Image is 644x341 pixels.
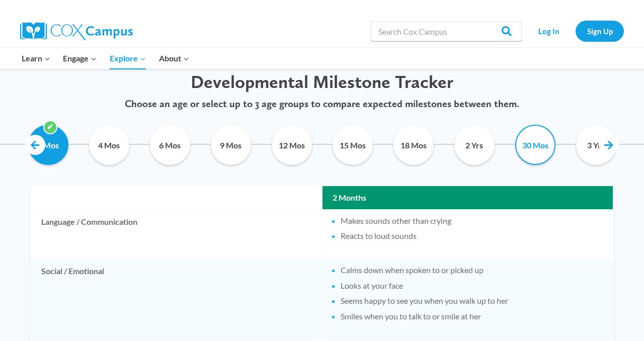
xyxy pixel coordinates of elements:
span: Developmental Milestone Tracker [191,71,453,93]
button: Child menu of Learn [15,48,57,69]
button: Child menu of Engage [57,48,104,69]
nav: Primary Navigation [15,48,195,69]
a: Log In [527,21,571,41]
nav: Secondary Navigation [527,21,624,41]
td: Language / Communication [31,210,321,259]
p: Choose an age or select up to 3 age groups to compare expected milestones between them. [20,98,624,110]
li: Calms down when spoken to or picked up [341,265,603,276]
li: Smiles when you to talk to or smile at her [341,311,603,322]
li: Makes sounds other than crying [341,215,603,226]
td: Social / Emotional [31,260,321,339]
a: Sign Up [576,21,624,41]
button: Child menu of About [152,48,196,69]
li: Seems happy to see you when you walk up to her [341,295,603,306]
button: Child menu of Explore [103,48,152,69]
input: Search Cox Campus [371,21,522,41]
th: 2 Months [323,186,613,209]
li: Looks at your face [341,280,603,291]
img: Cox Campus [20,22,133,40]
li: Reacts to loud sounds [341,230,603,241]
